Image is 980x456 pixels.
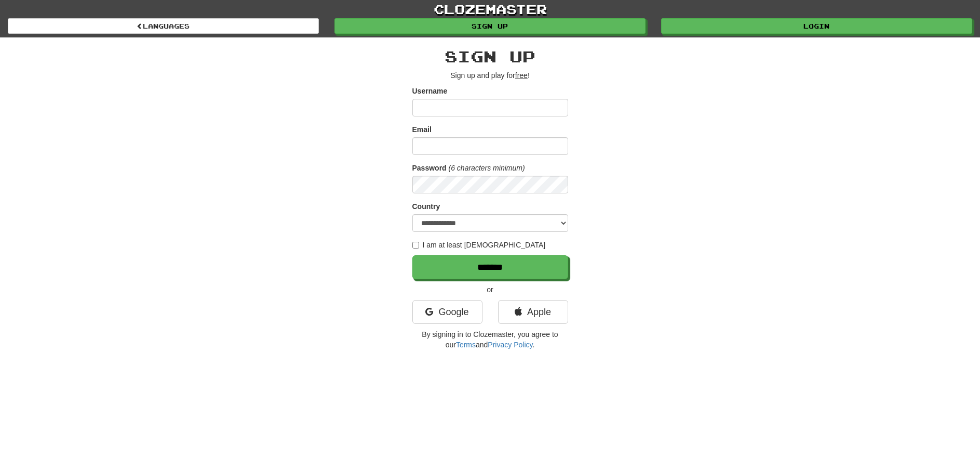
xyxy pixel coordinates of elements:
[334,18,646,34] a: Sign up
[456,341,476,349] a: Terms
[449,164,525,172] em: (6 characters minimum)
[498,300,568,324] a: Apple
[412,86,448,96] label: Username
[412,240,546,250] label: I am at least [DEMOGRAPHIC_DATA]
[412,284,568,295] p: or
[412,48,568,65] h2: Sign up
[412,124,432,135] label: Email
[412,70,568,81] p: Sign up and play for !
[515,71,528,80] u: free
[661,18,972,34] a: Login
[488,341,532,349] a: Privacy Policy
[8,18,319,34] a: Languages
[412,300,482,324] a: Google
[412,329,568,350] p: By signing in to Clozemaster, you agree to our and .
[412,242,419,249] input: I am at least [DEMOGRAPHIC_DATA]
[412,163,447,173] label: Password
[412,201,440,212] label: Country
